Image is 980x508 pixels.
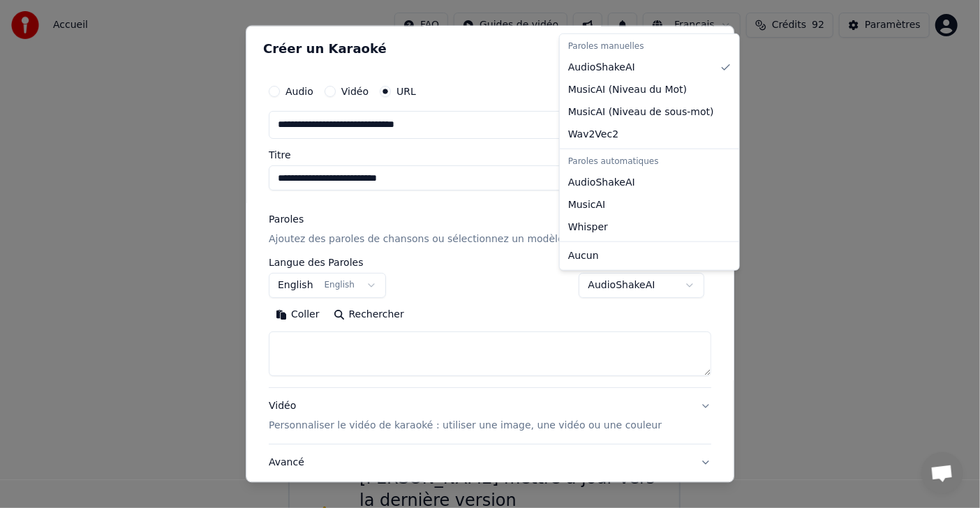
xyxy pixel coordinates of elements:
span: Aucun [568,249,599,263]
span: AudioShakeAI [568,176,635,190]
div: Paroles manuelles [563,37,736,57]
span: MusicAI ( Niveau de sous-mot ) [568,105,714,119]
span: Wav2Vec2 [568,128,618,142]
span: AudioShakeAI [568,61,635,75]
span: MusicAI [568,198,606,212]
span: Whisper [568,221,608,234]
div: Paroles automatiques [563,152,736,172]
span: MusicAI ( Niveau du Mot ) [568,83,687,97]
